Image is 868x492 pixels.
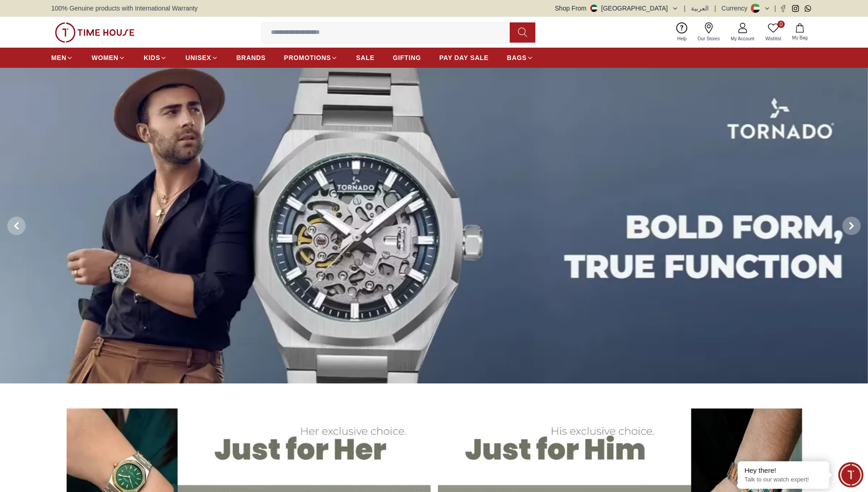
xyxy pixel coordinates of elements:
[684,4,686,13] span: |
[722,4,751,13] div: Currency
[804,5,811,12] a: Whatsapp
[507,49,534,66] a: BAGS
[393,49,421,66] a: GIFTING
[185,49,218,66] a: UNISEX
[792,5,799,12] a: Instagram
[714,4,716,13] span: |
[439,49,489,66] a: PAY DAY SALE
[439,53,489,62] span: PAY DAY SALE
[694,35,723,42] span: Our Stores
[590,5,598,12] img: United Arab Emirates
[692,21,725,44] a: Our Stores
[780,5,787,12] a: Facebook
[51,49,73,66] a: MEN
[185,53,211,62] span: UNISEX
[838,462,863,487] div: Chat Widget
[555,4,679,13] button: Shop From[GEOGRAPHIC_DATA]
[144,53,160,62] span: KIDS
[92,49,125,66] a: WOMEN
[356,53,374,62] span: SALE
[356,49,374,66] a: SALE
[727,35,758,42] span: My Account
[51,4,198,13] span: 100% Genuine products with International Warranty
[762,35,785,42] span: Wishlist
[674,35,690,42] span: Help
[691,4,709,13] button: العربية
[237,53,266,62] span: BRANDS
[774,4,776,13] span: |
[144,49,167,66] a: KIDS
[284,53,331,62] span: PROMOTIONS
[237,49,266,66] a: BRANDS
[672,21,692,44] a: Help
[744,466,822,475] div: Hey there!
[284,49,338,66] a: PROMOTIONS
[92,53,119,62] span: WOMEN
[393,53,421,62] span: GIFTING
[787,22,813,43] button: My Bag
[788,34,811,41] span: My Bag
[507,53,527,62] span: BAGS
[744,476,822,484] p: Talk to our watch expert!
[55,22,135,43] img: ...
[760,21,787,44] a: 0Wishlist
[777,21,785,28] span: 0
[51,53,66,62] span: MEN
